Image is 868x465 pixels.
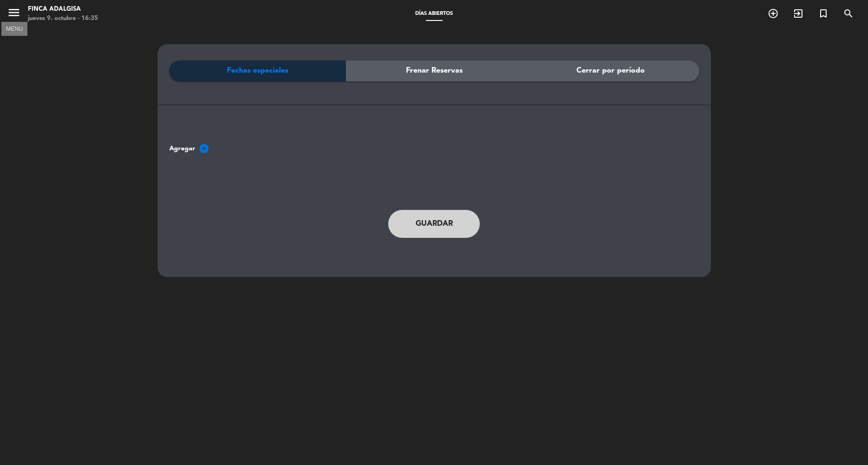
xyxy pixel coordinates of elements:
[7,6,21,20] i: menu
[388,210,480,238] button: Guardar
[28,14,98,23] div: jueves 9. octubre - 16:35
[406,65,463,77] span: Frenar Reservas
[7,6,21,23] button: menu
[576,65,645,77] span: Cerrar por período
[793,8,804,19] i: exit_to_app
[411,11,457,16] span: Días abiertos
[169,143,195,154] span: Agregar
[768,8,779,19] i: add_circle_outline
[818,8,829,19] i: turned_in_not
[843,8,854,19] i: search
[227,65,288,77] span: Fechas especiales
[199,143,210,154] i: add_circle
[28,5,98,14] div: Finca Adalgisa
[1,24,27,33] div: MENU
